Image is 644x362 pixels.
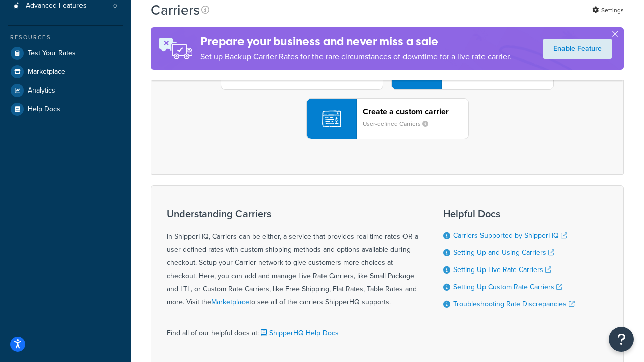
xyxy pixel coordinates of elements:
img: icon-carrier-custom-c93b8a24.svg [322,109,341,128]
a: Settings [592,3,624,17]
a: Setting Up and Using Carriers [453,247,554,258]
h3: Understanding Carriers [167,208,418,219]
a: Setting Up Custom Rate Carriers [453,282,562,292]
span: Advanced Features [26,2,87,10]
div: In ShipperHQ, Carriers can be either, a service that provides real-time rates OR a user-defined r... [167,208,418,309]
h3: Helpful Docs [443,208,575,219]
span: Marketplace [28,68,65,76]
a: Marketplace [8,63,123,81]
a: Help Docs [8,100,123,118]
a: Test Your Rates [8,44,123,62]
button: Open Resource Center [609,327,634,352]
span: 0 [113,2,117,10]
img: ad-rules-rateshop-fe6ec290ccb7230408bd80ed9643f0289d75e0ffd9eb532fc0e269fcd187b520.png [151,27,200,70]
a: Marketplace [211,297,249,307]
span: Analytics [28,86,55,95]
button: Create a custom carrierUser-defined Carriers [306,98,469,139]
p: Set up Backup Carrier Rates for the rare circumstances of downtime for a live rate carrier. [200,50,511,64]
h4: Prepare your business and never miss a sale [200,33,511,50]
a: Setting Up Live Rate Carriers [453,264,551,275]
a: Enable Feature [543,39,612,59]
div: Find all of our helpful docs at: [167,319,418,340]
a: ShipperHQ Help Docs [259,328,339,338]
a: Carriers Supported by ShipperHQ [453,230,567,241]
span: Test Your Rates [28,49,76,58]
a: Troubleshooting Rate Discrepancies [453,299,575,309]
span: Help Docs [28,105,60,114]
div: Resources [8,33,123,42]
header: Create a custom carrier [363,107,468,116]
small: User-defined Carriers [363,119,436,128]
a: Analytics [8,81,123,100]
